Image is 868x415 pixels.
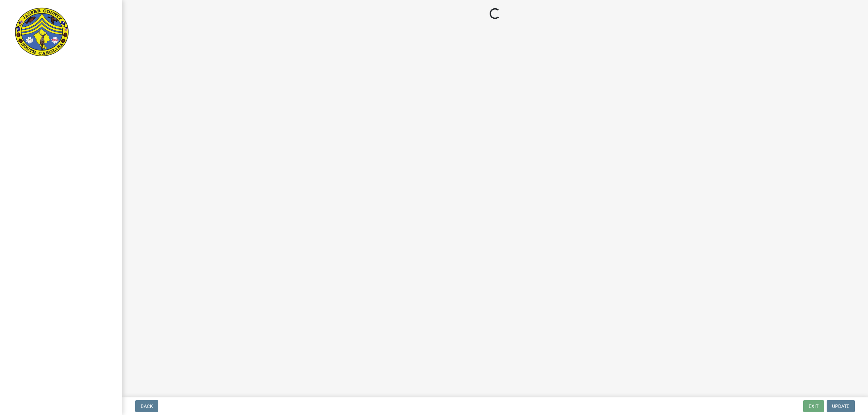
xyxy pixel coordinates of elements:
button: Back [135,400,158,412]
span: Back [141,403,153,409]
button: Exit [803,400,824,412]
button: Update [827,400,855,412]
img: Jasper County, South Carolina [14,7,70,58]
span: Update [832,403,849,409]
